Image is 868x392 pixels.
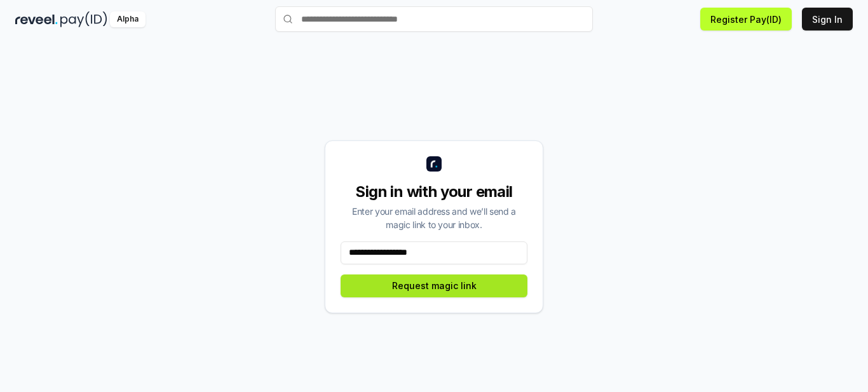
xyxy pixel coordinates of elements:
[341,182,527,202] div: Sign in with your email
[110,11,146,27] div: Alpha
[426,156,442,172] img: logo_small
[802,8,853,30] button: Sign In
[341,205,527,231] div: Enter your email address and we’ll send a magic link to your inbox.
[60,11,107,27] img: pay_id
[700,8,792,30] button: Register Pay(ID)
[341,274,527,297] button: Request magic link
[15,11,58,27] img: reveel_dark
